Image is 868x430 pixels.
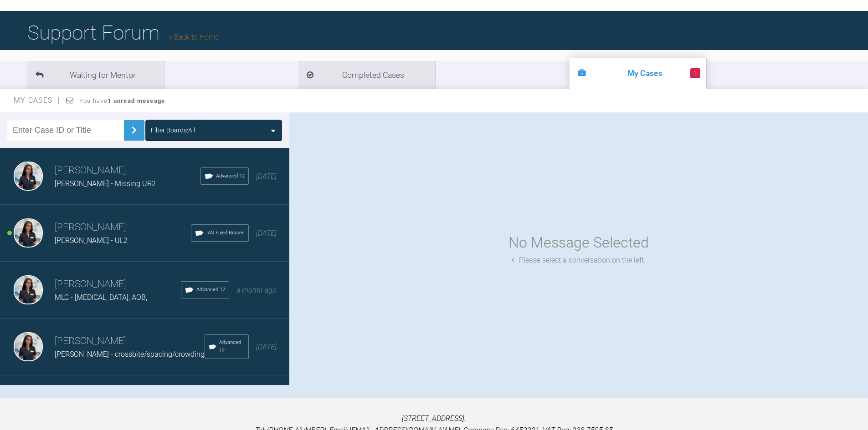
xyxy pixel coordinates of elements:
[256,343,277,351] span: [DATE]
[55,179,156,188] span: [PERSON_NAME] - Missing UR2
[236,286,277,294] span: a month ago
[512,254,646,266] div: Please select a conversation on the left.
[298,61,435,89] li: Completed Cases
[216,172,245,180] span: Advanced 12
[127,123,141,137] img: chevronRight.28bd32b0.svg
[14,332,43,361] img: Mariam Samra
[55,277,181,292] h3: [PERSON_NAME]
[55,334,205,349] h3: [PERSON_NAME]
[55,236,128,245] span: [PERSON_NAME] - UL2
[55,220,191,235] h3: [PERSON_NAME]
[55,163,200,178] h3: [PERSON_NAME]
[151,125,195,135] div: Filter Boards: All
[55,350,205,359] span: [PERSON_NAME] - crossbite/spacing/crowding
[27,17,219,49] h1: Support Forum
[206,229,245,237] span: IAS Fixed Braces
[27,61,164,89] li: Waiting for Mentor
[508,231,649,254] div: No Message Selected
[7,120,124,141] input: Enter Case ID or Title
[14,96,61,105] span: My Cases
[219,339,245,355] span: Advanced 12
[570,58,706,89] li: My Cases
[196,286,225,294] span: Advanced 12
[108,97,165,104] strong: 1 unread message
[14,275,43,304] img: Mariam Samra
[55,293,147,302] span: MLC - [MEDICAL_DATA], AOB,
[256,229,277,238] span: [DATE]
[256,172,277,181] span: [DATE]
[169,33,219,41] a: Back to Home
[690,68,700,78] span: 1
[79,97,165,104] span: You have
[14,218,43,248] img: Mariam Samra
[14,162,43,191] img: Mariam Samra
